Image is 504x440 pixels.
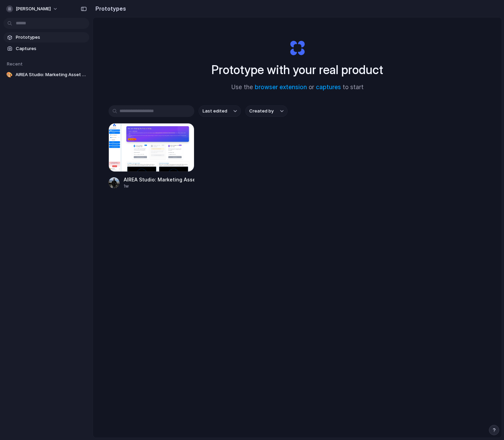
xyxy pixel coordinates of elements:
span: AIREA Studio: Marketing Asset Playground [15,71,87,78]
span: Recent [7,61,23,67]
span: Last edited [203,108,227,115]
span: Prototypes [16,34,87,41]
div: AIREA Studio: Marketing Asset Playground [124,176,194,183]
h2: Prototypes [93,4,126,13]
button: Last edited [198,105,241,117]
a: 🎨AIREA Studio: Marketing Asset Playground [3,70,89,80]
div: 🎨 [6,71,13,78]
span: Use the or to start [231,83,364,92]
span: [PERSON_NAME] [16,5,51,12]
a: AIREA Studio: Marketing Asset PlaygroundAIREA Studio: Marketing Asset Playground1w [108,123,194,189]
button: [PERSON_NAME] [3,3,61,14]
a: Prototypes [3,32,89,43]
a: browser extension [255,84,307,91]
h1: Prototype with your real product [211,61,383,79]
a: Captures [3,44,89,54]
span: Created by [249,108,274,115]
a: captures [316,84,341,91]
span: Captures [16,45,87,52]
div: 1w [124,183,194,189]
button: Created by [245,105,288,117]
